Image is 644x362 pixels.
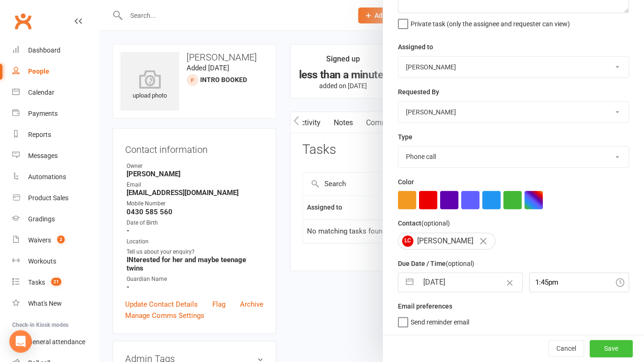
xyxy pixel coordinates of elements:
[12,103,99,124] a: Payments
[28,46,60,54] div: Dashboard
[9,330,32,353] div: Open Intercom Messenger
[12,188,99,209] a: Product Sales
[28,173,66,181] div: Automations
[12,230,99,251] a: Waivers 2
[402,235,413,247] span: LC
[28,194,68,202] div: Product Sales
[398,177,414,187] label: Color
[398,233,495,249] div: [PERSON_NAME]
[28,89,54,96] div: Calendar
[51,278,61,286] span: 21
[590,340,633,357] button: Save
[28,110,58,117] div: Payments
[398,218,450,228] label: Contact
[548,340,584,357] button: Cancel
[28,300,62,307] div: What's New
[12,145,99,166] a: Messages
[446,260,474,267] small: (optional)
[411,315,469,326] span: Send reminder email
[12,332,99,353] a: General attendance kiosk mode
[12,209,99,230] a: Gradings
[28,236,51,244] div: Waivers
[398,258,474,269] label: Due Date / Time
[12,251,99,272] a: Workouts
[398,42,433,52] label: Assigned to
[398,87,439,97] label: Requested By
[28,279,45,286] div: Tasks
[28,257,56,265] div: Workouts
[12,166,99,188] a: Automations
[12,124,99,145] a: Reports
[398,132,412,142] label: Type
[12,272,99,293] a: Tasks 21
[28,131,51,138] div: Reports
[12,293,99,314] a: What's New
[28,215,55,223] div: Gradings
[421,219,450,227] small: (optional)
[28,338,85,346] div: General attendance
[11,9,35,33] a: Clubworx
[57,235,65,243] span: 2
[12,40,99,61] a: Dashboard
[12,82,99,103] a: Calendar
[12,61,99,82] a: People
[411,17,570,28] span: Private task (only the assignee and requester can view)
[28,68,49,75] div: People
[502,273,518,291] button: Clear Date
[28,152,58,159] div: Messages
[398,301,452,311] label: Email preferences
